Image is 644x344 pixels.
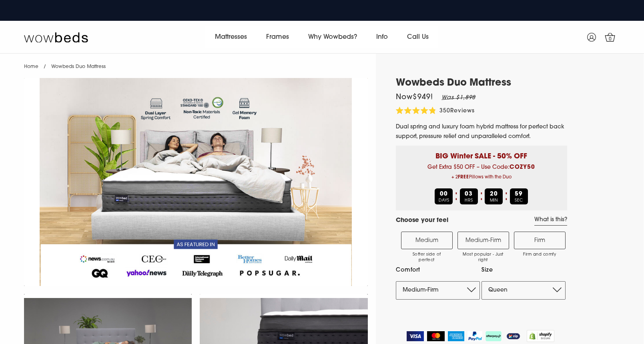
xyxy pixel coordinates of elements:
[405,252,448,263] span: Softer side of perfect
[515,191,523,197] b: 59
[397,26,438,48] a: Call Us
[441,95,476,101] em: Was $1,898
[396,124,564,140] span: Dual spring and luxury foam hybrid mattress for perfect back support, pressure relief and unparal...
[457,232,509,249] label: Medium-Firm
[24,32,88,43] img: Wow Beds Logo
[481,265,566,275] label: Size
[606,35,614,43] span: 0
[448,331,464,341] img: American Express Logo
[450,108,475,114] span: Reviews
[440,191,448,197] b: 00
[396,216,448,226] h4: Choose your feel
[490,191,498,197] b: 20
[24,54,106,74] nav: breadcrumbs
[486,331,502,341] img: AfterPay Logo
[44,64,46,69] span: /
[402,146,561,162] p: BIG Winter SALE - 50% OFF
[402,172,561,182] span: + 2 Pillows with the Duo
[518,252,561,258] span: Firm and comfy
[505,331,522,341] img: ZipPay Logo
[299,26,367,48] a: Why Wowbeds?
[24,64,38,69] a: Home
[205,26,257,48] a: Mattresses
[467,331,483,341] img: PayPal Logo
[485,188,503,204] div: MIN
[427,331,445,341] img: MasterCard Logo
[600,27,620,47] a: 0
[465,191,473,197] b: 03
[534,216,567,226] a: What is this?
[527,330,555,342] img: Shopify secure badge
[458,175,469,180] b: FREE
[396,265,480,275] label: Comfort
[510,164,535,170] b: COZY50
[396,94,433,101] span: Now $949 !
[402,164,561,182] span: Get Extra $50 OFF – Use Code:
[367,26,397,48] a: Info
[460,188,478,204] div: HRS
[462,252,505,263] span: Most popular - Just right
[401,232,453,249] label: Medium
[407,331,424,341] img: Visa Logo
[257,26,299,48] a: Frames
[435,188,453,204] div: DAYS
[396,78,567,89] h1: Wowbeds Duo Mattress
[51,64,106,69] span: Wowbeds Duo Mattress
[510,188,528,204] div: SEC
[514,232,566,249] label: Firm
[439,108,450,114] span: 350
